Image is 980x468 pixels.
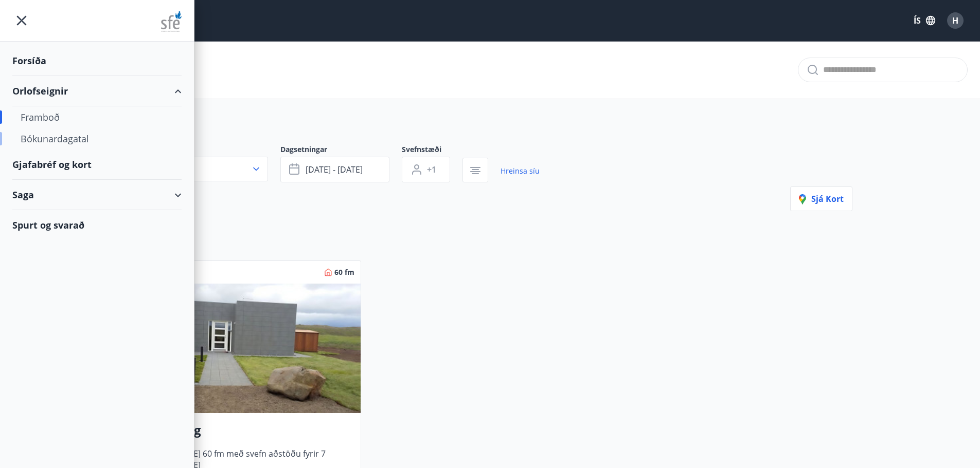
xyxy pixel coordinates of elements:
div: Saga [12,180,182,210]
div: Bókunardagatal [21,128,173,149]
div: Orlofseignir [12,76,182,106]
span: Svæði [128,144,280,157]
a: Hreinsa síu [501,160,540,182]
img: union_logo [161,11,182,32]
div: Gjafabréf og kort [12,149,182,180]
span: +1 [427,164,436,175]
button: H [943,8,968,33]
button: ÍS [908,11,941,30]
button: [DATE] - [DATE] [280,157,389,182]
span: 60 fm [334,267,354,277]
button: +1 [402,157,450,182]
span: Svefnstæði [402,144,462,157]
div: Framboð [21,106,173,128]
span: H [952,15,958,26]
span: Sjá kort [799,193,844,204]
span: [DATE] - [DATE] [306,164,363,175]
div: Forsíða [12,46,182,76]
div: Spurt og svarað [12,210,182,240]
span: Dagsetningar [280,144,402,157]
button: Allt [128,157,268,181]
button: menu [12,11,31,30]
img: Paella dish [129,284,361,413]
button: Sjá kort [790,186,852,211]
h3: Arnarborg [137,421,352,440]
